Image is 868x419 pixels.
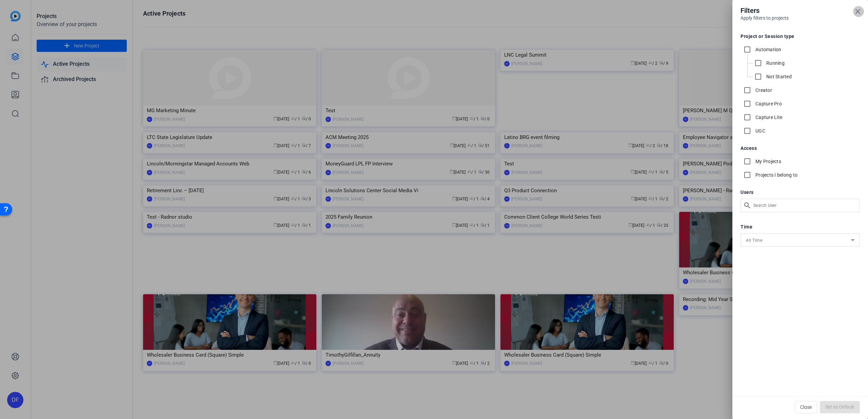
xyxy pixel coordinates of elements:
[754,172,797,178] label: Projects I belong to
[741,224,860,229] h5: Time
[754,158,781,165] label: My Projects
[754,127,765,134] label: UGC
[741,146,860,151] h5: Access
[741,199,752,212] mat-icon: search
[754,46,782,53] label: Automation
[800,401,812,414] span: Close
[741,16,860,20] h6: Apply filters to projects
[754,87,772,94] label: Creator
[754,114,782,121] label: Capture Lite
[741,190,860,195] h5: Users
[746,238,762,243] span: All Time
[765,73,792,80] label: Not Started
[741,5,860,16] h4: Filters
[754,100,782,107] label: Capture Pro
[753,201,854,209] input: Search User
[741,34,860,39] h5: Project or Session type
[765,60,785,66] label: Running
[795,401,817,413] button: Close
